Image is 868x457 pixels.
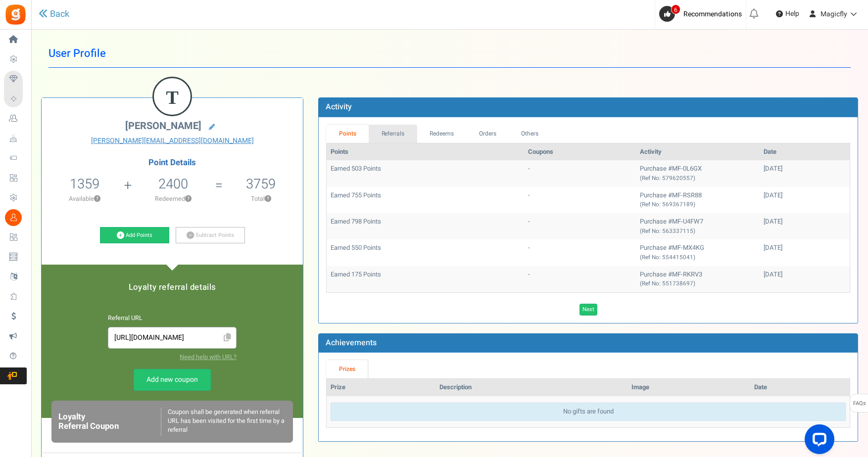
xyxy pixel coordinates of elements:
a: Help [772,6,803,22]
h4: Point Details [42,158,303,167]
a: Referrals [369,125,417,143]
b: Activity [326,101,352,113]
span: FAQs [853,394,866,413]
b: Achievements [326,337,377,349]
td: - [524,160,636,186]
span: Help [783,9,799,19]
span: Recommendations [683,9,742,19]
td: Earned 550 Points [327,239,524,266]
h5: Loyalty referral details [51,283,293,292]
span: 1359 [70,174,99,194]
td: - [524,213,636,239]
div: [DATE] [764,217,846,227]
th: Date [760,143,850,161]
td: Purchase #MF-0L6GX [636,160,760,186]
figcaption: T [154,78,191,117]
p: Total [224,194,298,203]
div: [DATE] [764,164,846,174]
a: Prizes [326,360,368,378]
div: [DATE] [764,191,846,200]
small: (Ref No: 554415041) [640,253,695,262]
th: Prize [327,379,435,396]
td: - [524,239,636,266]
th: Coupons [524,143,636,161]
a: Next [579,304,597,316]
small: (Ref No: 551738697) [640,279,695,288]
p: Available [47,194,123,203]
h5: 3759 [246,177,276,191]
a: Others [509,125,551,143]
th: Activity [636,143,760,161]
small: (Ref No: 579620557) [640,174,695,183]
span: Magicfly [820,9,847,19]
a: Redeems [417,125,467,143]
td: Purchase #MF-MX4KG [636,239,760,266]
th: Date [750,379,850,396]
a: Need help with URL? [180,353,237,362]
a: Add new coupon [134,369,211,391]
div: No gifts are found [331,403,846,421]
span: [PERSON_NAME] [125,119,201,133]
td: Earned 798 Points [327,213,524,239]
h1: User Profile [48,40,851,68]
td: Earned 755 Points [327,187,524,213]
a: Orders [466,125,509,143]
h5: 2400 [158,177,188,191]
h6: Referral URL [108,315,237,322]
td: Purchase #MF-RKRV3 [636,266,760,292]
img: Gratisfaction [4,3,27,26]
a: Subtract Points [176,227,245,244]
span: 6 [671,4,680,14]
td: Purchase #MF-RSR88 [636,187,760,213]
button: ? [94,196,100,202]
div: Coupon shall be generated when referral URL has been visited for the first time by a referral [161,408,286,436]
td: - [524,187,636,213]
td: Earned 503 Points [327,160,524,186]
h6: Loyalty Referral Coupon [58,412,161,431]
button: ? [265,196,271,202]
a: Add Points [100,227,169,244]
span: Click to Copy [219,329,235,347]
td: Purchase #MF-U4FW7 [636,213,760,239]
small: (Ref No: 569367189) [640,200,695,209]
div: [DATE] [764,243,846,253]
td: - [524,266,636,292]
th: Image [627,379,751,396]
div: [DATE] [764,270,846,279]
p: Redeemed [133,194,214,203]
td: Earned 175 Points [327,266,524,292]
small: (Ref No: 563337115) [640,227,695,235]
button: ? [185,196,192,202]
a: 6 Recommendations [659,6,746,22]
th: Description [435,379,627,396]
th: Points [327,143,524,161]
a: [PERSON_NAME][EMAIL_ADDRESS][DOMAIN_NAME] [49,136,295,146]
a: Points [326,125,369,143]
